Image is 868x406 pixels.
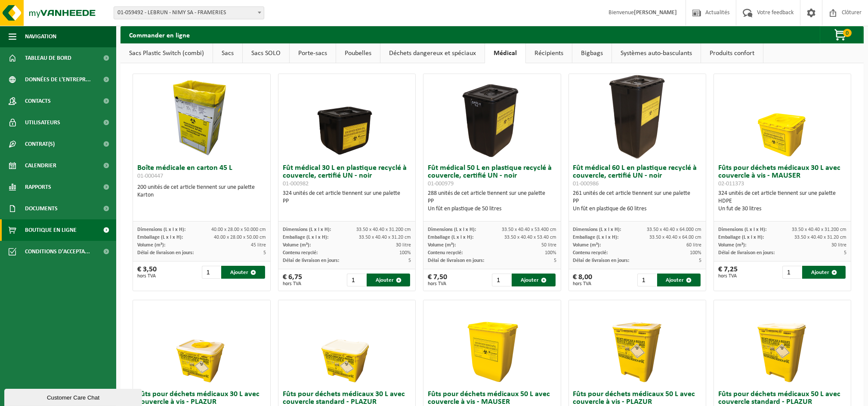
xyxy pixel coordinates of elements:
[718,250,775,255] span: Délai de livraison en jours:
[25,198,58,219] span: Documents
[283,227,331,232] span: Dimensions (L x l x H):
[213,43,242,63] a: Sacs
[380,43,485,63] a: Déchets dangereux et spéciaux
[25,219,77,241] span: Boutique en ligne
[718,227,766,232] span: Dimensions (L x l x H):
[573,205,702,213] div: Un fût en plastique de 60 litres
[159,74,245,160] img: 01-000447
[428,190,556,213] div: 288 unités de cet article tiennent sur une palette
[512,274,555,286] button: Ajouter
[504,235,556,240] span: 33.50 x 40.40 x 53.40 cm
[718,243,746,248] span: Volume (m³):
[283,190,411,205] div: 324 unités de cet article tiennent sur une palette
[367,274,410,286] button: Ajouter
[718,190,847,213] div: 324 unités de cet article tiennent sur une palette
[221,266,265,279] button: Ajouter
[408,258,411,263] span: 5
[739,300,825,386] img: 01-999935
[449,74,535,160] img: 01-000979
[114,6,264,19] span: 01-059492 - LEBRUN - NIMY SA - FRAMERIES
[428,235,473,240] span: Emballage (L x l x H):
[844,250,846,255] span: 5
[137,227,185,232] span: Dimensions (L x l x H):
[283,164,411,188] h3: Fût médical 30 L en plastique recyclé à couvercle, certifié UN - noir
[4,387,144,406] iframe: chat widget
[647,227,701,232] span: 33.50 x 40.40 x 64.000 cm
[25,90,51,112] span: Contacts
[137,266,157,279] div: € 3,50
[541,243,556,248] span: 50 litre
[573,258,630,263] span: Délai de livraison en jours:
[573,197,702,205] div: PP
[283,250,318,255] span: Contenu recyclé:
[428,250,463,255] span: Contenu recyclé:
[718,205,847,213] div: Un fut de 30 litres
[573,250,608,255] span: Contenu recyclé:
[573,181,599,187] span: 01-000986
[428,281,447,286] span: hors TVA
[718,235,764,240] span: Emballage (L x l x H):
[573,274,593,286] div: € 8,00
[573,243,601,248] span: Volume (m³):
[718,274,738,279] span: hors TVA
[137,274,157,279] span: hors TVA
[304,300,390,386] img: 01-999934
[428,181,454,187] span: 01-000979
[396,243,411,248] span: 30 litre
[214,235,266,240] span: 40.00 x 28.00 x 50.00 cm
[718,266,738,279] div: € 7,25
[428,243,456,248] span: Volume (m³):
[637,274,656,286] input: 1
[594,300,680,386] img: 02-011377
[283,197,411,205] div: PP
[137,191,266,199] div: Karton
[573,190,702,213] div: 261 unités de cet article tiennent sur une palette
[202,266,221,279] input: 1
[792,227,846,232] span: 33.50 x 40.40 x 31.200 cm
[25,69,91,90] span: Données de l'entrepr...
[25,176,51,198] span: Rapports
[211,227,266,232] span: 40.00 x 28.00 x 50.000 cm
[25,47,71,69] span: Tableau de bord
[137,173,163,179] span: 01-000447
[718,181,744,187] span: 02-011373
[573,281,593,286] span: hors TVA
[137,243,165,248] span: Volume (m³):
[137,164,266,181] h3: Boîte médicale en carton 45 L
[690,250,701,255] span: 100%
[701,43,763,63] a: Produits confort
[573,227,621,232] span: Dimensions (L x l x H):
[399,250,411,255] span: 100%
[283,274,302,286] div: € 6,75
[794,235,846,240] span: 33.50 x 40.40 x 31.20 cm
[843,29,852,37] span: 0
[718,197,847,205] div: HDPE
[114,7,264,19] span: 01-059492 - LEBRUN - NIMY SA - FRAMERIES
[449,300,535,386] img: 02-011378
[356,227,411,232] span: 33.50 x 40.40 x 31.200 cm
[359,235,411,240] span: 33.50 x 40.40 x 31.20 cm
[290,43,336,63] a: Porte-sacs
[243,43,289,63] a: Sacs SOLO
[782,266,801,279] input: 1
[573,235,619,240] span: Emballage (L x l x H):
[428,274,447,286] div: € 7,50
[554,258,556,263] span: 5
[802,266,846,279] button: Ajouter
[485,43,525,63] a: Médical
[545,250,556,255] span: 100%
[739,74,825,160] img: 02-011373
[428,258,484,263] span: Délai de livraison en jours:
[347,274,366,286] input: 1
[283,235,328,240] span: Emballage (L x l x H):
[25,155,56,176] span: Calendrier
[428,205,556,213] div: Un fût en plastique de 50 litres
[573,164,702,188] h3: Fût médical 60 L en plastique recyclé à couvercle, certifié UN - noir
[159,300,245,386] img: 02-011375
[120,43,213,63] a: Sacs Plastic Switch (combi)
[137,250,194,255] span: Délai de livraison en jours:
[526,43,572,63] a: Récipients
[820,26,863,43] button: 0
[336,43,380,63] a: Poubelles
